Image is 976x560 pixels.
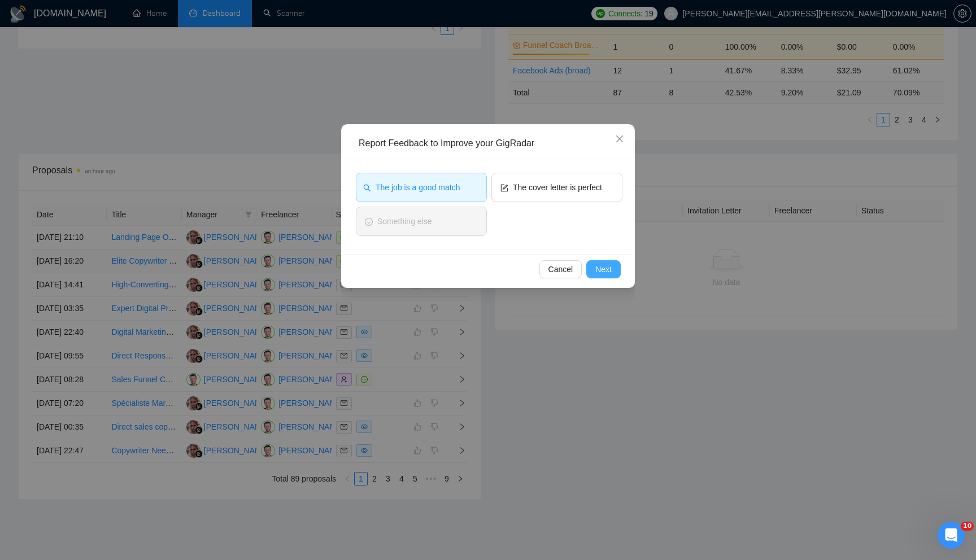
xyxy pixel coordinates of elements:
[491,173,622,202] button: formThe cover letter is perfect
[356,207,487,236] button: smileSomething else
[376,181,460,194] span: The job is a good match
[548,263,573,275] span: Cancel
[539,260,582,278] button: Cancel
[513,181,602,194] span: The cover letter is perfect
[359,137,625,150] div: Report Feedback to Improve your GigRadar
[586,260,621,278] button: Next
[363,183,371,191] span: search
[938,522,965,549] iframe: Intercom live chat
[961,522,974,531] span: 10
[604,124,635,155] button: Close
[500,183,508,191] span: form
[356,173,487,202] button: searchThe job is a good match
[595,263,612,275] span: Next
[615,134,624,143] span: close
